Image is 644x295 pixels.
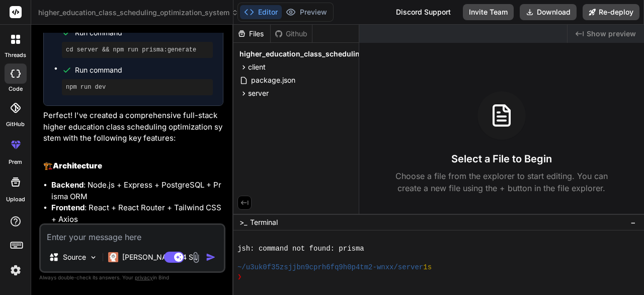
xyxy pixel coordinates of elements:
[89,253,98,262] img: Pick Models
[43,110,223,144] p: Perfect! I've created a comprehensive full-stack higher education class scheduling optimization s...
[248,62,266,72] span: client
[51,203,85,212] strong: Frontend
[38,8,238,18] span: higher_education_class_scheduling_optimization_system
[5,51,26,60] label: threads
[51,180,84,190] strong: Backend
[240,5,282,19] button: Editor
[250,74,296,86] span: package.json
[9,158,22,166] label: prem
[583,4,639,20] button: Re-deploy
[423,263,432,272] span: 1s
[6,120,25,129] label: GitHub
[66,46,209,54] pre: cd server && npm run prisma:generate
[239,49,440,59] span: higher_education_class_scheduling_optimization_system
[390,4,457,20] div: Discord Support
[51,180,223,202] li: : Node.js + Express + PostgreSQL + Prisma ORM
[108,252,118,262] img: Claude 4 Sonnet
[190,252,202,263] img: attachment
[135,274,153,280] span: privacy
[520,4,577,20] button: Download
[237,272,243,282] span: ❯
[271,29,312,39] div: Github
[122,252,197,262] p: [PERSON_NAME] 4 S..
[43,160,223,172] h2: 🏗️
[628,214,638,230] button: −
[389,170,614,194] p: Choose a file from the explorer to start editing. You can create a new file using the + button in...
[282,5,331,19] button: Preview
[587,29,636,39] span: Show preview
[75,28,213,38] span: Run command
[248,88,269,98] span: server
[237,263,423,272] span: ~/u3uk0f35zsjjbn9cprh6fq9h0p4tm2-wnxx/server
[6,195,25,204] label: Upload
[39,273,225,282] p: Always double-check its answers. Your in Bind
[206,252,216,262] img: icon
[233,29,270,39] div: Files
[250,217,278,227] span: Terminal
[75,65,213,75] span: Run command
[630,217,636,227] span: −
[239,217,247,227] span: >_
[53,161,102,170] strong: Architecture
[63,252,86,262] p: Source
[51,202,223,225] li: : React + React Router + Tailwind CSS + Axios
[463,4,514,20] button: Invite Team
[237,244,364,254] span: jsh: command not found: prisma
[9,85,23,93] label: code
[451,152,552,166] h3: Select a File to Begin
[66,83,209,91] pre: npm run dev
[7,262,24,279] img: settings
